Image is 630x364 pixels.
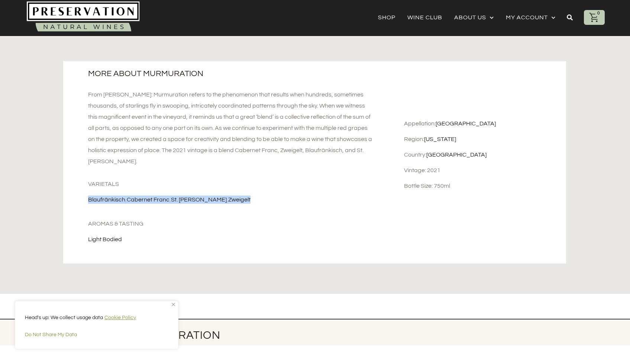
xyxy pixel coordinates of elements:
a: [GEOGRAPHIC_DATA] [426,152,487,158]
div: Region: [404,135,561,143]
button: Do Not Share My Data [25,328,168,341]
a: St. [PERSON_NAME] [171,197,227,203]
a: Zweigelt [228,197,251,203]
img: Close [172,303,175,306]
a: Cookie Policy [104,315,136,321]
div: Appellation: [404,119,561,128]
a: Blaufränkisch [88,197,125,203]
h2: Varietals [88,180,374,188]
img: Natural-organic-biodynamic-wine [27,1,140,34]
div: Vintage: 2021 [404,166,561,174]
a: [GEOGRAPHIC_DATA] [436,121,496,127]
a: About Us [454,12,494,23]
a: My account [506,12,556,23]
nav: Menu [378,12,556,23]
a: Wine Club [407,12,442,23]
div: 0 [595,10,602,17]
div: From [PERSON_NAME]: Murmuration refers to the phenomenon that results when hundreds, sometimes th... [88,89,374,167]
a: Shop [378,12,395,23]
a: [US_STATE] [424,136,456,142]
p: Head's up: We collect usage data [25,313,168,322]
h2: More wines like Murmuration [35,329,406,342]
div: Country: [404,151,561,159]
div: , , , [88,196,374,204]
a: light bodied [88,236,122,242]
div: Bottle Size: 750ml [404,182,561,190]
a: Cabernet Franc [127,197,169,203]
h2: More about Murmuration [88,69,371,79]
h2: Aromas & Tasting [88,220,374,228]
